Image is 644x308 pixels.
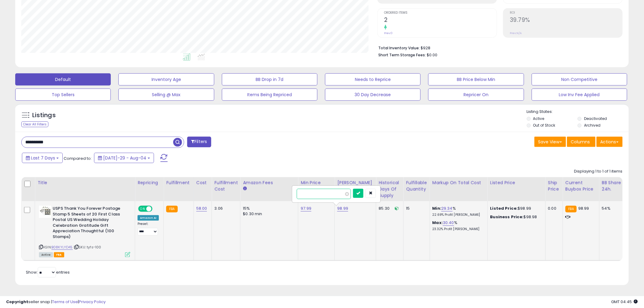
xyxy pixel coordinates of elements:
[611,299,638,305] span: 2025-08-12 04:45 GMT
[427,52,437,58] span: $0.00
[51,245,73,250] a: B08KYLYD45
[22,153,63,163] button: Last 7 Days
[325,89,421,101] button: 30 Day Decrease
[602,206,622,211] div: 54%
[379,206,399,211] div: 85.30
[118,73,214,86] button: Inventory Age
[428,73,524,86] button: BB Price Below Min
[510,31,522,35] small: Prev: N/A
[94,153,154,163] button: [DATE]-29 - Aug-04
[196,205,207,212] a: 58.00
[196,180,209,186] div: Cost
[384,31,393,35] small: Prev: 0
[139,206,146,212] span: ON
[584,123,600,128] label: Archived
[187,137,211,147] button: Filters
[39,252,53,257] span: All listings currently available for purchase on Amazon
[222,89,317,101] button: Items Being Repriced
[301,180,332,186] div: Min Price
[337,180,373,186] div: [PERSON_NAME]
[138,215,159,221] div: Amazon AI
[602,180,624,192] div: BB Share 24h.
[243,180,296,186] div: Amazon Fees
[490,180,543,186] div: Listed Price
[432,220,443,226] b: Max:
[510,11,622,15] span: ROI
[166,180,191,186] div: Fulfillment
[430,177,488,201] th: The percentage added to the cost of goods (COGS) that forms the calculator for Min & Max prices.
[490,206,541,211] div: $98.99
[21,121,48,127] div: Clear All Filters
[534,137,566,147] button: Save View
[103,155,146,161] span: [DATE]-29 - Aug-04
[432,227,483,231] p: 23.32% Profit [PERSON_NAME]
[510,16,622,25] h2: 39.79%
[6,299,28,305] strong: Copyright
[166,206,177,212] small: FBA
[337,205,348,212] a: 98.99
[548,180,560,192] div: Ship Price
[301,205,311,212] a: 97.99
[548,206,558,211] div: 0.00
[37,180,132,186] div: Title
[26,269,70,275] span: Show: entries
[74,245,101,250] span: | SKU: tyfs-100
[574,169,623,174] div: Displaying 1 to 1 of 1 items
[406,206,425,211] div: 15
[15,89,111,101] button: Top Sellers
[584,116,607,121] label: Deactivated
[567,137,596,147] button: Columns
[138,180,161,186] div: Repricing
[428,89,524,101] button: Repricer On
[243,211,293,217] div: $0.30 min
[6,299,106,305] div: seller snap | |
[384,11,497,15] span: Ordered Items
[490,214,541,220] div: $98.98
[432,206,483,217] div: %
[532,89,627,101] button: Low Inv Fee Applied
[54,252,64,257] span: FBA
[325,73,421,86] button: Needs to Reprice
[15,73,111,86] button: Default
[527,109,629,115] p: Listing States:
[243,186,247,191] small: Amazon Fees.
[243,206,293,211] div: 15%
[432,220,483,231] div: %
[378,45,420,51] b: Total Inventory Value:
[571,139,590,145] span: Columns
[39,206,130,257] div: ASIN:
[565,206,577,212] small: FBA
[222,73,317,86] button: BB Drop in 7d
[138,222,159,236] div: Preset:
[432,213,483,217] p: 22.69% Profit [PERSON_NAME]
[64,156,92,161] span: Compared to:
[52,299,78,305] a: Terms of Use
[152,206,161,212] span: OFF
[578,205,589,211] span: 98.99
[384,16,497,25] h2: 2
[441,205,453,212] a: 29.34
[118,89,214,101] button: Selling @ Max
[379,180,401,199] div: Historical Days Of Supply
[214,180,238,192] div: Fulfillment Cost
[597,137,623,147] button: Actions
[31,155,55,161] span: Last 7 Days
[39,206,51,218] img: 51AEA+MRSVL._SL40_.jpg
[432,205,442,211] b: Min:
[490,205,518,211] b: Listed Price:
[565,180,597,192] div: Current Buybox Price
[533,123,555,128] label: Out of Stock
[32,111,56,120] h5: Listings
[533,116,544,121] label: Active
[490,214,524,220] b: Business Price:
[406,180,427,192] div: Fulfillable Quantity
[214,206,236,211] div: 3.06
[378,52,426,58] b: Short Term Storage Fees:
[378,44,618,51] li: $928
[79,299,106,305] a: Privacy Policy
[532,73,627,86] button: Non Competitive
[443,220,454,226] a: 30.40
[432,180,485,186] div: Markup on Total Cost
[53,206,127,241] b: USPS Thank You Forever Postage Stamp 5 Sheets of 20 First Class Postal US Wedding Holiday Celebra...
